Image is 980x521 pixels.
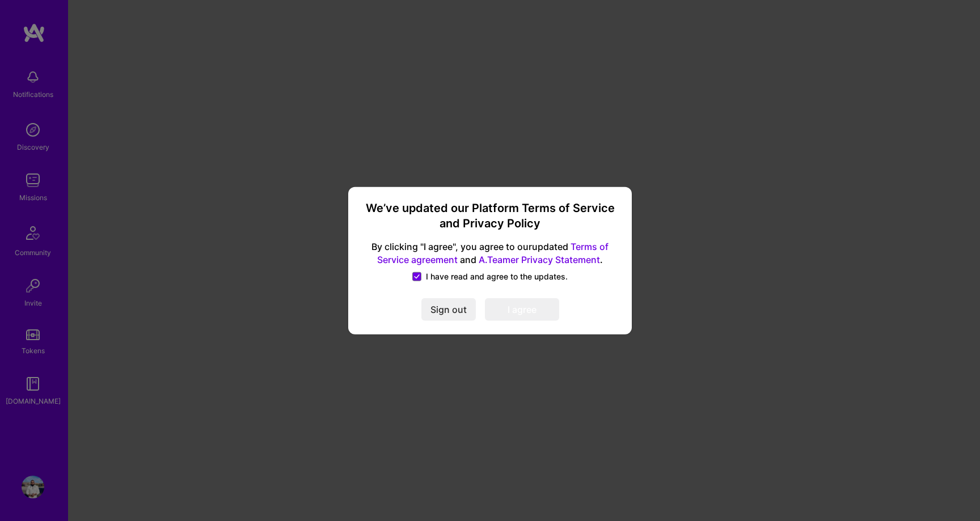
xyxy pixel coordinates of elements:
span: By clicking "I agree", you agree to our updated and . [362,240,618,266]
a: A.Teamer Privacy Statement [479,254,600,265]
span: I have read and agree to the updates. [426,271,568,282]
h3: We’ve updated our Platform Terms of Service and Privacy Policy [362,200,618,231]
button: Sign out [421,298,476,321]
a: Terms of Service agreement [377,241,609,265]
button: I agree [485,298,559,321]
